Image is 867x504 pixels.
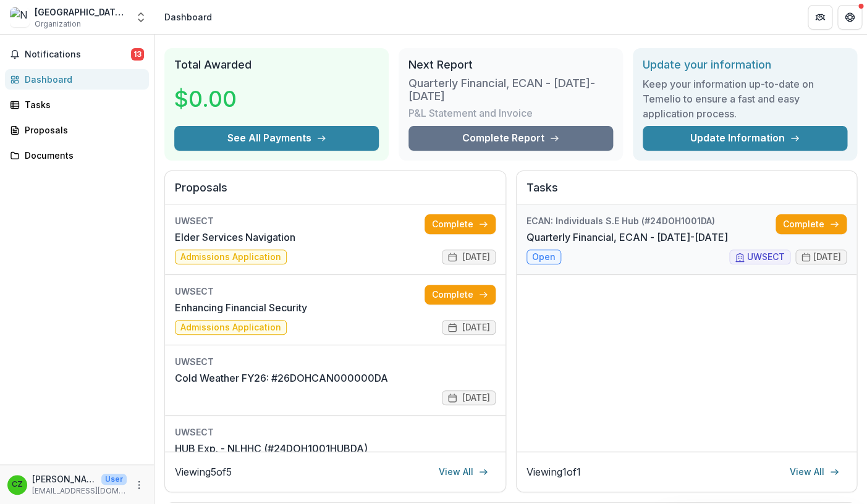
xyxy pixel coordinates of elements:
[32,472,96,485] p: [PERSON_NAME]
[643,77,847,121] h3: Keep your information up-to-date on Temelio to ensure a fast and easy application process.
[101,474,127,485] p: User
[5,44,149,64] button: Notifications13
[25,124,139,136] div: Proposals
[132,5,150,30] button: Open entity switcher
[175,230,295,245] a: Elder Services Navigation
[32,485,127,497] p: [EMAIL_ADDRESS][DOMAIN_NAME]
[408,106,533,120] p: P&L Statement and Invoice
[131,48,144,61] span: 13
[25,98,139,111] div: Tasks
[643,58,847,72] h2: Update your information
[164,10,212,23] div: Dashboard
[175,181,496,204] h2: Proposals
[408,77,613,103] h3: Quarterly Financial, ECAN - [DATE]-[DATE]
[5,145,149,166] a: Documents
[431,462,496,482] a: View All
[175,464,232,479] p: Viewing 5 of 5
[174,82,267,115] h3: $0.00
[159,8,217,26] nav: breadcrumb
[408,58,613,72] h2: Next Report
[175,441,368,456] a: HUB Exp. - NLHHC (#24DOH1001HUBDA)
[174,126,379,151] button: See All Payments
[782,462,847,482] a: View All
[132,477,146,492] button: More
[808,5,832,30] button: Partners
[5,94,149,115] a: Tasks
[35,6,127,19] div: [GEOGRAPHIC_DATA] Homeless Hospitality Center
[5,120,149,140] a: Proposals
[10,7,30,27] img: New London Homeless Hospitality Center
[425,214,496,234] a: Complete
[12,481,23,489] div: Cathy Zall
[25,149,139,162] div: Documents
[527,230,728,245] a: Quarterly Financial, ECAN - [DATE]-[DATE]
[25,73,139,86] div: Dashboard
[643,126,847,151] a: Update Information
[527,464,581,479] p: Viewing 1 of 1
[408,126,613,151] a: Complete Report
[175,300,307,315] a: Enhancing Financial Security
[776,214,847,234] a: Complete
[837,5,862,30] button: Get Help
[425,285,496,304] a: Complete
[25,49,131,60] span: Notifications
[527,181,847,204] h2: Tasks
[174,58,379,72] h2: Total Awarded
[35,19,81,30] span: Organization
[5,69,149,90] a: Dashboard
[175,371,388,385] a: Cold Weather FY26: #26DOHCAN000000DA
